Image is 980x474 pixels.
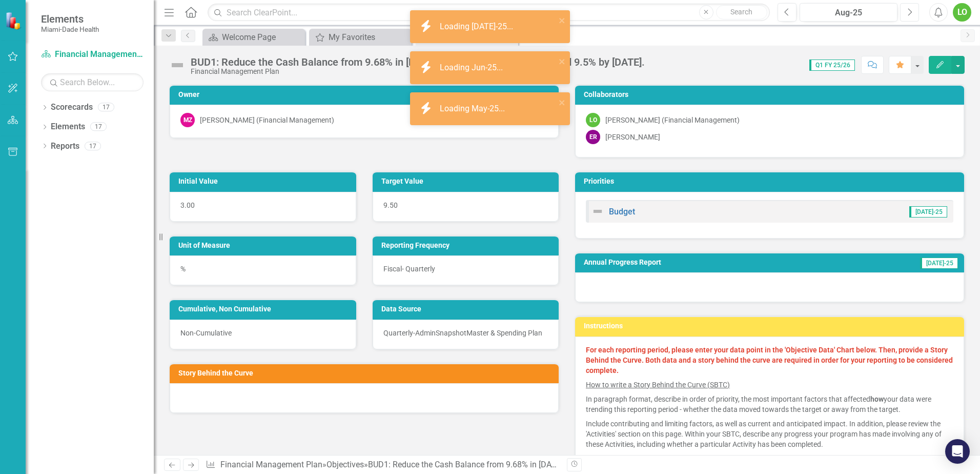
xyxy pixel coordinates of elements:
[584,91,959,98] h3: Collaborators
[373,255,559,285] div: Fiscal- Quarterly
[584,177,959,185] h3: Priorities
[178,177,351,185] h3: Initial Value
[41,25,99,33] small: Miami-Dade Health
[586,130,600,144] div: ER
[440,21,516,33] div: Loading [DATE]-25...
[169,57,186,73] img: Not Defined
[200,115,334,125] div: [PERSON_NAME] (Financial Management)
[383,329,542,337] span: Quarterly-AdminSnapshotMaster & Spending Plan
[220,460,322,469] a: Financial Management Plan
[51,102,93,113] a: Scorecards
[909,206,947,218] span: [DATE]-25
[381,177,554,185] h3: Target Value
[191,68,645,75] div: Financial Management Plan
[945,439,970,464] div: Open Intercom Messenger
[312,31,409,44] a: My Favorites
[98,103,114,112] div: 17
[208,4,770,22] input: Search ClearPoint...
[178,242,351,249] h3: Unit of Measure
[41,13,99,25] span: Elements
[222,31,302,44] div: Welcome Page
[329,31,409,44] div: My Favorites
[584,322,959,330] h3: Instructions
[870,395,884,403] strong: how
[381,305,554,313] h3: Data Source
[90,123,107,131] div: 17
[559,55,566,67] button: close
[178,305,351,313] h3: Cumulative, Non Cumulative
[632,455,643,463] strong: not
[180,113,195,127] div: MZ
[191,56,645,68] div: BUD1: Reduce the Cash Balance from 9.68% in [DATE] to a balance between 3% and 9.5% by [DATE].
[180,329,232,337] span: Non-Cumulative
[326,460,364,469] a: Objectives
[205,31,302,44] a: Welcome Page
[586,392,953,417] p: In paragraph format, describe in order of priority, the most important factors that affected your...
[440,103,507,115] div: Loading May-25...
[85,142,101,150] div: 17
[586,381,730,389] u: How to write a Story Behind the Curve (SBTC)
[178,369,554,377] h3: Story Behind the Curve
[559,14,566,26] button: close
[5,11,24,30] img: ClearPoint Strategy
[584,259,833,266] h3: Annual Progress Report
[605,115,740,125] div: [PERSON_NAME] (Financial Management)
[609,207,635,216] a: Budget
[591,205,604,218] img: Not Defined
[51,121,85,133] a: Elements
[559,96,566,108] button: close
[716,5,767,19] button: Search
[178,91,554,98] h3: Owner
[41,49,144,61] a: Financial Management Plan
[605,132,660,142] div: [PERSON_NAME]
[383,201,398,209] span: 9.50
[41,73,144,91] input: Search Below...
[381,242,554,249] h3: Reporting Frequency
[953,3,971,22] button: LO
[206,459,559,471] div: » »
[809,60,855,71] span: Q1 FY 25/26
[586,113,600,127] div: LO
[800,3,897,22] button: Aug-25
[180,265,186,273] span: %
[803,7,894,19] div: Aug-25
[586,346,953,374] strong: For each reporting period, please enter your data point in the 'Objective Data' Chart below. Then...
[440,62,505,74] div: Loading Jun-25...
[586,417,953,451] p: Include contributing and limiting factors, as well as current and anticipated impact. In addition...
[180,201,195,209] span: 3.00
[51,141,79,152] a: Reports
[368,460,729,469] div: BUD1: Reduce the Cash Balance from 9.68% in [DATE] to a balance between 3% and 9.5% by [DATE].
[730,8,752,16] span: Search
[920,258,958,269] span: [DATE]-25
